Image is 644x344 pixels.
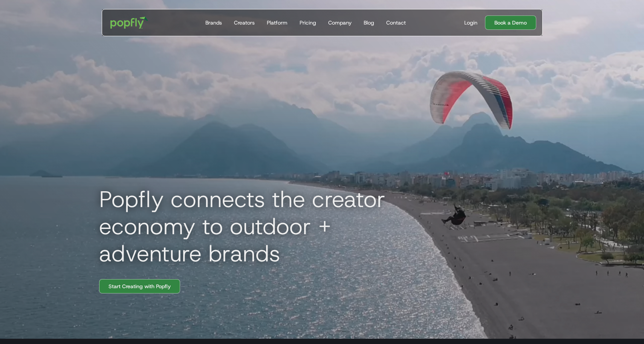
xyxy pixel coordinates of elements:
[364,19,374,26] div: Blog
[234,19,255,26] div: Creators
[264,9,291,36] a: Platform
[464,19,477,26] div: Login
[383,9,409,36] a: Contact
[485,15,536,30] a: Book a Demo
[386,19,406,26] div: Contact
[328,19,352,26] div: Company
[267,19,288,26] div: Platform
[93,186,432,267] h1: Popfly connects the creator economy to outdoor + adventure brands
[99,279,180,293] a: Start Creating with Popfly
[205,19,222,26] div: Brands
[325,9,355,36] a: Company
[297,9,319,36] a: Pricing
[361,9,377,36] a: Blog
[231,9,258,36] a: Creators
[202,9,225,36] a: Brands
[461,19,480,26] a: Login
[300,19,316,26] div: Pricing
